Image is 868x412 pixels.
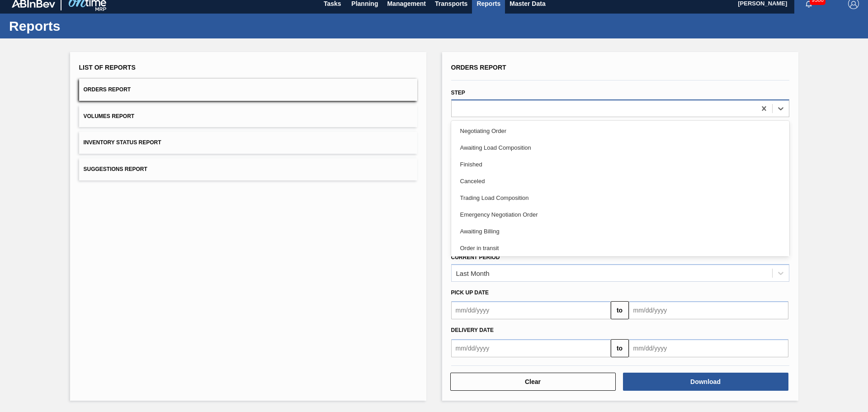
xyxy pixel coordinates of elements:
input: mm/dd/yyyy [629,339,788,357]
div: Trading Load Composition [451,189,789,206]
button: to [611,339,629,357]
div: Finished [451,156,789,173]
label: Current Period [451,254,500,260]
button: Volumes Report [79,105,417,128]
button: Suggestions Report [79,158,417,180]
span: Volumes Report [84,113,135,119]
div: Last Month [456,269,490,277]
span: Orders Report [451,64,506,71]
button: to [611,301,629,319]
div: Negotiating Order [451,123,789,139]
h1: Reports [9,21,170,31]
span: Orders Report [84,86,131,93]
button: Inventory Status Report [79,132,417,154]
button: Clear [450,373,616,391]
div: Awaiting Billing [451,223,789,240]
span: Suggestions Report [84,166,147,172]
button: Orders Report [79,79,417,101]
input: mm/dd/yyyy [451,339,611,357]
button: Download [623,373,788,391]
div: Awaiting Load Composition [451,139,789,156]
label: Step [451,90,465,96]
span: Pick up Date [451,289,489,296]
div: Order in transit [451,240,789,256]
div: Emergency Negotiation Order [451,206,789,223]
span: List of Reports [79,64,136,71]
input: mm/dd/yyyy [451,301,611,319]
span: Inventory Status Report [84,139,161,146]
span: Delivery Date [451,327,494,333]
div: Canceled [451,173,789,189]
input: mm/dd/yyyy [629,301,788,319]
